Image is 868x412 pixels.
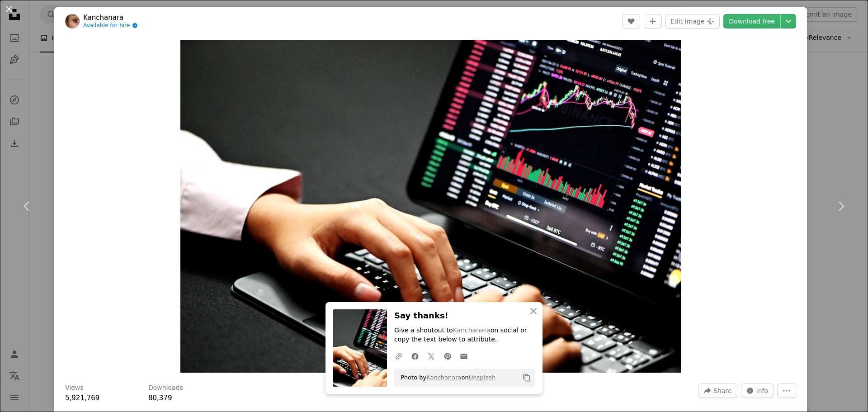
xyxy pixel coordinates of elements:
span: 5,921,769 [65,394,99,402]
button: Share this image [698,384,737,398]
a: Share on Twitter [423,347,439,365]
a: Share on Facebook [407,347,423,365]
a: Share over email [456,347,472,365]
h3: Say thanks! [394,309,535,322]
a: Unsplash [469,374,495,381]
button: Copy to clipboard [519,370,534,385]
span: Info [756,384,769,398]
a: Share on Pinterest [439,347,456,365]
h3: Downloads [148,384,183,393]
button: Zoom in on this image [180,40,680,373]
span: Share [713,384,731,398]
h3: Views [65,384,84,393]
button: Stats about this image [741,384,774,398]
button: Choose download size [781,14,796,28]
p: Give a shoutout to on social or copy the text below to attribute. [394,326,535,344]
img: person using black laptop computer [180,40,680,373]
button: Like [622,14,640,28]
a: Kanchanara [453,327,491,334]
button: Edit image [665,14,720,28]
button: More Actions [777,384,796,398]
a: Kanchanara [83,13,138,22]
a: Download free [723,14,780,28]
img: Go to Kanchanara's profile [65,14,80,28]
button: Add to Collection [644,14,662,28]
a: Next [814,163,868,250]
span: Photo by on [396,370,495,385]
a: Kanchanara [426,374,461,381]
a: Available for hire [83,22,138,29]
span: 80,379 [148,394,172,402]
